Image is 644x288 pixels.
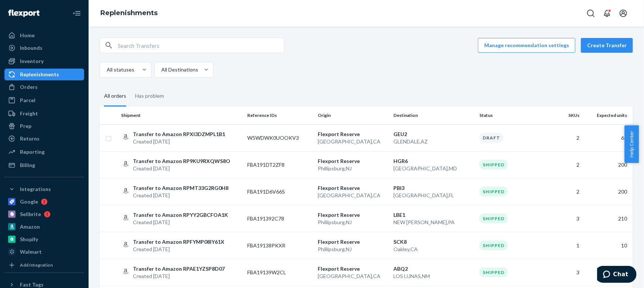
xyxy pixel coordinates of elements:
[94,3,163,24] ol: breadcrumbs
[100,9,158,17] a: Replenishments
[244,232,315,259] td: FBA19138PKXR
[394,265,474,273] p: ABQ2
[4,81,84,93] a: Orders
[20,58,44,65] div: Inventory
[244,205,315,232] td: FBA191392C78
[394,131,474,138] p: GEU2
[318,265,388,273] p: Flexport Reserve
[20,44,42,52] div: Inbounds
[479,133,503,143] div: Draft
[476,107,547,124] th: Status
[133,238,224,246] p: Transfer to Amazon RPFYMP08IY61X
[547,124,582,151] td: 2
[133,131,225,138] p: Transfer to Amazon RPXI3DZMPL1B1
[4,208,84,220] a: Sellbrite
[318,273,388,280] p: [GEOGRAPHIC_DATA] , CA
[318,211,388,219] p: Flexport Reserve
[20,83,38,91] div: Orders
[20,110,38,117] div: Freight
[4,183,84,195] button: Integrations
[4,133,84,145] a: Returns
[4,261,84,270] a: Add Integration
[118,107,244,124] th: Shipment
[318,246,388,253] p: Phillipsburg , NJ
[133,165,230,172] p: Created [DATE]
[133,246,224,253] p: Created [DATE]
[133,219,228,226] p: Created [DATE]
[600,6,614,21] button: Open notifications
[582,124,633,151] td: 66
[4,42,84,54] a: Inbounds
[582,178,633,205] td: 200
[318,165,388,172] p: Phillipsburg , NJ
[161,66,161,73] input: All Destinations
[394,273,474,280] p: LOS LUNAS , NM
[394,165,474,172] p: [GEOGRAPHIC_DATA] , MD
[582,205,633,232] td: 210
[69,6,84,21] button: Close Navigation
[318,219,388,226] p: Phillipsburg , NJ
[244,124,315,151] td: W5WDWK0UOOKV3
[20,236,38,243] div: Shopify
[133,138,225,145] p: Created [DATE]
[318,157,388,165] p: Flexport Reserve
[20,97,35,104] div: Parcel
[20,135,39,142] div: Returns
[394,138,474,145] p: GLENDALE , AZ
[244,107,315,124] th: Reference IDs
[20,71,59,78] div: Replenishments
[4,30,84,41] a: Home
[616,6,631,21] button: Open account menu
[315,107,390,124] th: Origin
[20,223,40,230] div: Amazon
[582,232,633,259] td: 10
[4,246,84,258] a: Walmart
[4,108,84,119] a: Freight
[133,157,230,165] p: Transfer to Amazon RP9KU9RXQWS8O
[244,259,315,286] td: FBA19139W2CL
[133,184,228,192] p: Transfer to Amazon RPMT33G2RG0H8
[547,232,582,259] td: 1
[244,178,315,205] td: FBA191D6V66S
[20,262,53,268] div: Add Integration
[583,6,598,21] button: Open Search Box
[394,238,474,246] p: SCK8
[318,131,388,138] p: Flexport Reserve
[135,86,164,105] div: Has problem
[479,187,508,197] div: Shipped
[8,10,39,17] img: Flexport logo
[20,198,38,205] div: Google
[547,151,582,178] td: 2
[4,159,84,171] a: Billing
[107,66,134,73] div: All statuses
[133,211,228,219] p: Transfer to Amazon RPYY2GBCFOA1K
[581,38,633,53] a: Create Transfer
[20,248,42,256] div: Walmart
[20,185,51,193] div: Integrations
[318,192,388,199] p: [GEOGRAPHIC_DATA] , CA
[391,107,477,124] th: Destination
[394,211,474,219] p: LBE1
[4,196,84,208] a: Google
[479,214,508,223] div: Shipped
[104,86,126,107] div: All orders
[394,246,474,253] p: Oakley , CA
[547,107,582,124] th: SKUs
[478,38,575,53] button: Manage recommendation settings
[106,66,107,73] input: All statuses
[394,184,474,192] p: PBI3
[582,151,633,178] td: 200
[20,211,41,218] div: Sellbrite
[4,233,84,245] a: Shopify
[624,125,639,163] button: Help Center
[4,55,84,67] a: Inventory
[118,38,284,53] input: Search Transfers
[547,259,582,286] td: 3
[394,192,474,199] p: [GEOGRAPHIC_DATA] , FL
[4,94,84,106] a: Parcel
[582,259,633,286] td: 182
[318,138,388,145] p: [GEOGRAPHIC_DATA] , CA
